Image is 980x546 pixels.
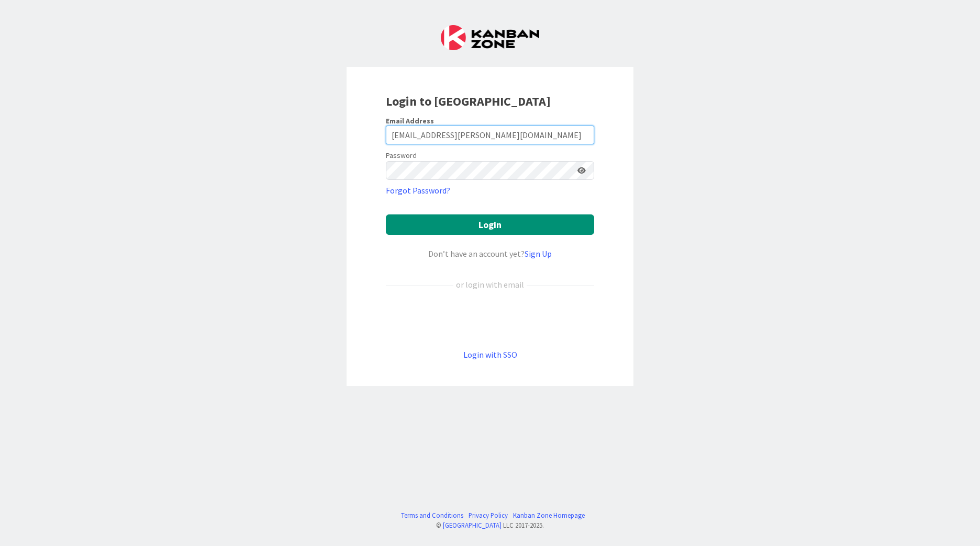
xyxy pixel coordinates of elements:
[443,521,502,529] a: [GEOGRAPHIC_DATA]
[386,247,594,260] div: Don’t have an account yet?
[513,510,585,520] a: Kanban Zone Homepage
[386,93,551,109] b: Login to [GEOGRAPHIC_DATA]
[453,278,527,291] div: or login with email
[396,520,585,530] div: © LLC 2017- 2025 .
[386,116,434,126] label: Email Address
[441,25,539,50] img: Kanban Zone
[469,510,508,520] a: Privacy Policy
[386,150,417,161] label: Password
[386,214,594,235] button: Login
[381,308,599,331] iframe: Sign in with Google Button
[401,510,463,520] a: Terms and Conditions
[463,349,517,360] a: Login with SSO
[525,248,552,259] a: Sign Up
[386,184,450,197] a: Forgot Password?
